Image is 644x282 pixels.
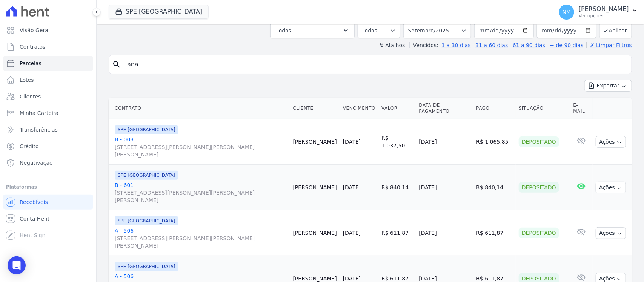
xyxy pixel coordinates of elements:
label: ↯ Atalhos [379,42,405,48]
button: Exportar [584,80,632,92]
button: Todos [270,23,355,38]
a: Crédito [3,139,93,154]
td: [DATE] [416,165,473,210]
td: [PERSON_NAME] [290,119,340,165]
td: [DATE] [416,119,473,165]
a: Transferências [3,122,93,137]
div: Depositado [519,228,559,238]
span: Visão Geral [20,26,50,34]
div: Plataformas [6,182,90,192]
span: Transferências [20,126,58,133]
span: [STREET_ADDRESS][PERSON_NAME][PERSON_NAME][PERSON_NAME] [115,234,287,250]
span: SPE [GEOGRAPHIC_DATA] [115,171,178,180]
a: Lotes [3,72,93,87]
span: Clientes [20,93,41,100]
span: Minha Carteira [20,109,58,117]
a: 1 a 30 dias [442,42,471,48]
input: Buscar por nome do lote ou do cliente [123,57,629,72]
a: Clientes [3,89,93,104]
th: Situação [516,98,570,119]
th: Pago [473,98,516,119]
span: Lotes [20,76,34,84]
td: R$ 840,14 [473,165,516,210]
span: Negativação [20,159,53,167]
span: [STREET_ADDRESS][PERSON_NAME][PERSON_NAME][PERSON_NAME] [115,143,287,158]
th: Cliente [290,98,340,119]
th: Contrato [109,98,290,119]
button: Ações [596,227,626,239]
span: Conta Hent [20,215,49,222]
span: Contratos [20,43,45,51]
span: Todos [277,26,291,35]
a: Conta Hent [3,211,93,226]
a: Negativação [3,155,93,170]
a: ✗ Limpar Filtros [587,42,632,48]
td: R$ 1.037,50 [378,119,416,165]
td: R$ 611,87 [378,210,416,256]
td: R$ 611,87 [473,210,516,256]
td: [PERSON_NAME] [290,210,340,256]
a: Minha Carteira [3,106,93,121]
th: Vencimento [340,98,378,119]
a: [DATE] [343,184,361,190]
a: 61 a 90 dias [513,42,545,48]
a: Contratos [3,39,93,54]
th: Data de Pagamento [416,98,473,119]
a: + de 90 dias [550,42,584,48]
div: Open Intercom Messenger [8,256,26,274]
th: E-mail [570,98,593,119]
a: B - 003[STREET_ADDRESS][PERSON_NAME][PERSON_NAME][PERSON_NAME] [115,136,287,158]
a: [DATE] [343,276,361,282]
i: search [112,60,121,69]
td: [PERSON_NAME] [290,165,340,210]
label: Vencidos: [410,42,438,48]
span: SPE [GEOGRAPHIC_DATA] [115,262,178,271]
div: Depositado [519,182,559,193]
a: Recebíveis [3,195,93,210]
span: Recebíveis [20,198,48,206]
a: 31 a 60 dias [475,42,508,48]
button: Aplicar [599,22,632,38]
button: Ações [596,182,626,193]
div: Depositado [519,136,559,147]
a: [DATE] [343,139,361,145]
td: R$ 1.065,85 [473,119,516,165]
td: R$ 840,14 [378,165,416,210]
a: [DATE] [343,230,361,236]
a: Visão Geral [3,23,93,38]
a: Parcelas [3,56,93,71]
td: [DATE] [416,210,473,256]
button: Ações [596,136,626,148]
span: SPE [GEOGRAPHIC_DATA] [115,216,178,225]
a: B - 601[STREET_ADDRESS][PERSON_NAME][PERSON_NAME][PERSON_NAME] [115,181,287,204]
span: SPE [GEOGRAPHIC_DATA] [115,125,178,134]
th: Valor [378,98,416,119]
p: Ver opções [579,13,629,19]
span: Parcelas [20,60,41,67]
button: NM [PERSON_NAME] Ver opções [553,2,644,23]
span: [STREET_ADDRESS][PERSON_NAME][PERSON_NAME][PERSON_NAME] [115,189,287,204]
span: Crédito [20,143,39,150]
a: A - 506[STREET_ADDRESS][PERSON_NAME][PERSON_NAME][PERSON_NAME] [115,227,287,250]
button: SPE [GEOGRAPHIC_DATA] [109,5,209,19]
p: [PERSON_NAME] [579,5,629,13]
span: NM [563,9,571,15]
